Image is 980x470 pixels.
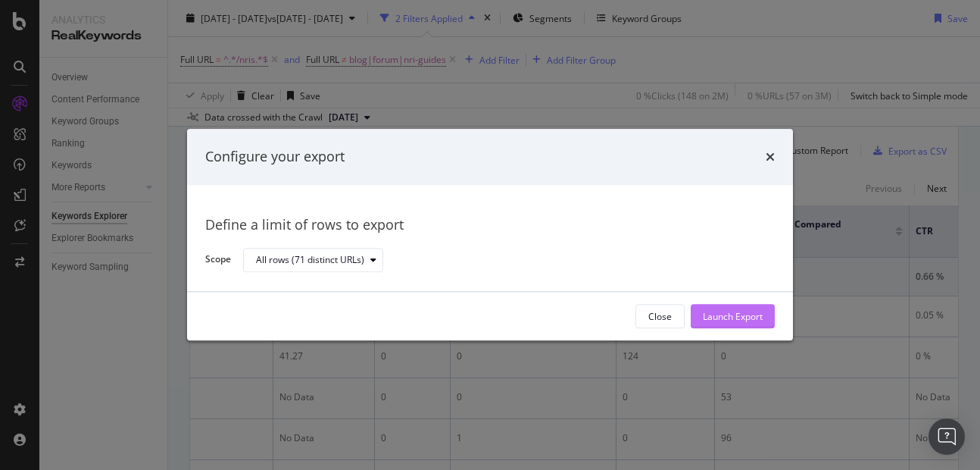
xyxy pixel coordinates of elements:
div: Launch Export [703,310,763,323]
button: All rows (71 distinct URLs) [243,248,383,272]
div: Define a limit of rows to export [205,215,775,235]
div: Configure your export [205,147,345,167]
div: times [766,147,775,167]
div: Close [648,310,672,323]
button: Launch Export [691,305,775,329]
label: Scope [205,253,231,270]
div: Open Intercom Messenger [929,418,965,455]
div: modal [187,129,793,340]
button: Close [635,305,685,329]
div: All rows (71 distinct URLs) [256,255,364,265]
